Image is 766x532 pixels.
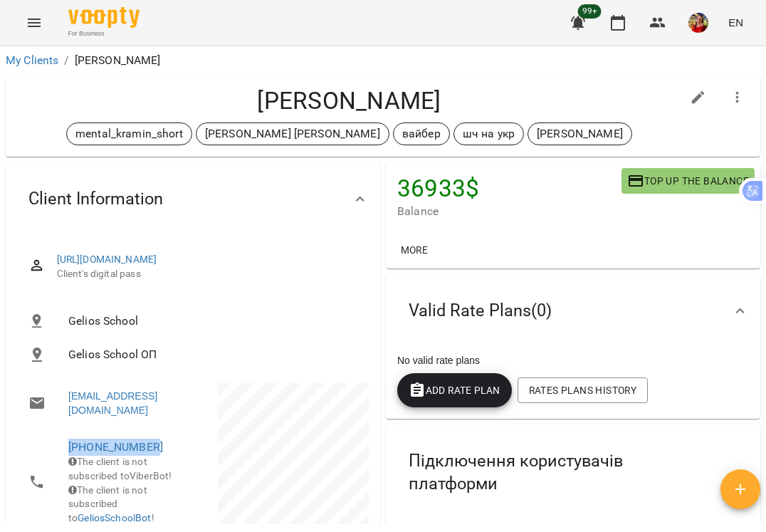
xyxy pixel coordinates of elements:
[6,162,380,236] div: Client Information
[409,382,500,399] span: Add Rate plan
[393,122,450,145] div: вайбер
[205,125,380,142] p: [PERSON_NAME] [PERSON_NAME]
[409,300,552,322] span: Valid Rate Plans ( 0 )
[64,52,68,69] li: /
[463,125,515,142] p: шч на укр
[518,377,648,403] button: Rates Plans History
[728,15,743,30] span: EN
[68,7,140,28] img: Voopty Logo
[397,241,431,259] span: More
[723,9,749,36] button: EN
[402,125,441,142] p: вайбер
[196,122,389,145] div: [PERSON_NAME] [PERSON_NAME]
[537,125,623,142] p: [PERSON_NAME]
[578,4,602,19] span: 99+
[6,52,760,69] nav: breadcrumb
[627,172,749,189] span: Top up the balance
[68,484,154,523] span: The client is not subscribed to !
[528,122,632,145] div: [PERSON_NAME]
[394,350,752,370] div: No valid rate plans
[68,440,163,454] a: [PHONE_NUMBER]
[78,512,151,523] a: GeliosSchoolBot
[621,168,755,194] button: Top up the balance
[453,122,524,145] div: шч на укр
[17,86,681,115] h4: [PERSON_NAME]
[68,389,179,417] a: [EMAIL_ADDRESS][DOMAIN_NAME]
[68,313,357,330] span: Gelios School
[75,52,161,69] p: [PERSON_NAME]
[409,450,712,495] span: Підключення користувачів платформи
[688,13,708,33] img: 5e634735370bbb5983f79fa1b5928c88.png
[57,267,357,281] span: Client's digital pass
[68,346,357,363] span: Gelios School ОП
[397,203,621,220] span: Balance
[66,122,192,145] div: mental_kramin_short
[386,274,760,348] div: Valid Rate Plans(0)
[28,188,163,210] span: Client Information
[6,53,58,67] a: My Clients
[529,382,636,399] span: Rates Plans History
[397,373,512,407] button: Add Rate plan
[17,6,51,40] button: Menu
[397,174,621,203] h4: 36933 $
[75,125,183,142] p: mental_kramin_short
[386,424,760,521] div: Підключення користувачів платформи
[68,456,172,481] span: The client is not subscribed to ViberBot!
[68,29,140,38] span: For Business
[57,254,157,265] a: [URL][DOMAIN_NAME]
[392,237,437,263] button: More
